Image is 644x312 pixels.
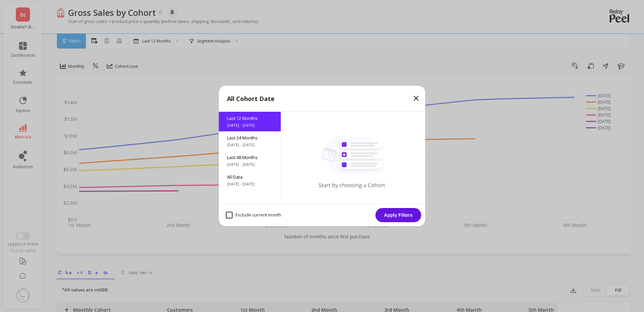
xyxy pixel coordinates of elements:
[227,142,273,148] span: [DATE] - [DATE]
[227,115,273,121] span: Last 12 Months
[227,162,273,167] span: [DATE] - [DATE]
[227,123,273,128] span: [DATE] - [DATE]
[227,174,273,180] span: All Data
[226,212,281,218] span: Exclude current month
[376,208,421,222] button: Apply Filters
[227,181,273,187] span: [DATE] - [DATE]
[227,154,273,160] span: Last 48 Months
[227,94,275,103] p: All Cohort Date
[227,135,273,141] span: Last 24 Months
